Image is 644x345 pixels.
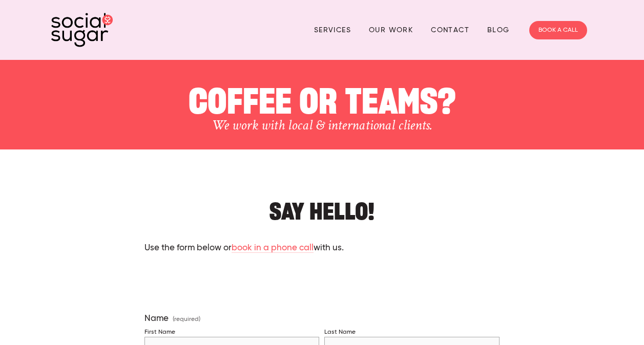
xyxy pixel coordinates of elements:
[487,22,510,38] a: Blog
[144,313,169,324] span: Name
[369,22,413,38] a: Our Work
[173,316,200,322] span: (required)
[144,242,500,255] p: Use the form below or with us.
[51,13,113,47] img: SocialSugar
[314,22,351,38] a: Services
[324,329,356,336] div: Last Name
[89,75,556,117] h1: COFFEE OR TEAMS?
[232,244,314,253] a: book in a phone call
[89,117,556,134] h3: We work with local & international clients.
[144,190,500,222] h2: Say hello!
[431,22,469,38] a: Contact
[144,329,175,336] div: First Name
[529,21,587,39] a: BOOK A CALL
